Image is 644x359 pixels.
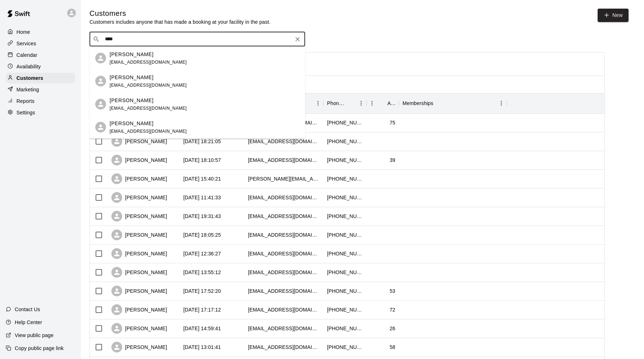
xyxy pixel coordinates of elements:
div: 2025-08-12 15:40:21 [183,175,221,182]
a: Marketing [6,84,75,95]
div: [PERSON_NAME] [111,192,167,203]
div: [PERSON_NAME] [111,211,167,222]
div: Memberships [399,93,507,113]
p: Marketing [17,86,39,93]
div: 2025-08-12 11:41:33 [183,194,221,201]
div: [PERSON_NAME] [111,230,167,240]
div: 58 [390,344,395,351]
span: [EMAIL_ADDRESS][DOMAIN_NAME] [110,59,187,64]
a: Customers [6,73,75,83]
div: Search customers by name or email [89,32,305,46]
p: View public page [15,332,54,339]
p: Reports [17,97,34,105]
div: gabepasillas@gmail.com [248,156,320,164]
p: [PERSON_NAME] [110,96,153,104]
div: +16176205920 [327,269,363,276]
div: 75 [390,119,395,126]
div: [PERSON_NAME] [111,248,167,259]
div: +14152985371 [327,194,363,201]
div: [PERSON_NAME] [111,155,167,165]
div: [PERSON_NAME] [111,323,167,334]
a: Availability [6,61,75,72]
a: Services [6,38,75,49]
span: [EMAIL_ADDRESS][DOMAIN_NAME] [110,128,187,133]
p: Contact Us [15,306,40,313]
p: Settings [17,109,35,116]
div: vshuster@gmail.com [248,269,320,276]
div: 2025-08-11 19:31:43 [183,213,221,220]
div: +14152332195 [327,213,363,220]
div: 2025-08-12 18:21:05 [183,138,221,145]
p: Customers [17,74,43,82]
button: Menu [356,98,367,109]
div: 2025-08-09 17:52:20 [183,287,221,295]
div: +12156686075 [327,250,363,257]
p: Home [17,28,30,36]
div: 39 [390,156,395,164]
p: Customers includes anyone that has made a booking at your facility in the past. [89,18,271,26]
div: +14156729174 [327,119,363,126]
div: 2025-08-11 12:36:27 [183,250,221,257]
div: +14152352514 [327,287,363,295]
div: [PERSON_NAME] [111,173,167,184]
div: christydguzman@gmail.com [248,138,320,145]
div: +14152618911 [327,344,363,351]
p: [PERSON_NAME] [110,50,153,58]
button: Menu [313,98,323,109]
p: [PERSON_NAME] [110,119,153,127]
div: +12064278325 [327,138,363,145]
div: kelseykgrady@gmail.com [248,213,320,220]
div: Asher Kritz [95,99,106,110]
div: 72 [390,306,395,313]
div: 26 [390,325,395,332]
a: Calendar [6,50,75,60]
div: katelbarnett@gmail.com [248,250,320,257]
div: 2025-08-09 13:01:41 [183,344,221,351]
div: [PERSON_NAME] [111,267,167,278]
p: Availability [17,63,41,70]
div: jpn2484@yahoo.com [248,231,320,238]
a: Reports [6,96,75,106]
div: 2025-08-09 14:59:41 [183,325,221,332]
div: Memberships [402,93,433,113]
div: Email [244,93,323,113]
button: Menu [367,98,377,109]
button: Sort [346,98,356,108]
a: Settings [6,107,75,118]
div: +14152866437 [327,231,363,238]
div: [PERSON_NAME] [111,304,167,315]
span: [EMAIL_ADDRESS][DOMAIN_NAME] [110,82,187,87]
div: [PERSON_NAME] [111,286,167,296]
h5: Customers [89,9,271,18]
p: Services [17,40,36,47]
div: Age [387,93,395,113]
div: davum16@gmail.com [248,344,320,351]
div: 2025-08-09 17:17:12 [183,306,221,313]
p: Help Center [15,319,42,326]
div: Age [367,93,399,113]
div: Phone Number [323,93,367,113]
div: +18052160676 [327,156,363,164]
button: Sort [377,98,387,108]
a: New [598,9,629,22]
div: cindydowley@gmail.com [248,194,320,201]
div: mark@markschillinger.com [248,306,320,313]
div: 53 [390,287,395,295]
div: ricardoparada99@gmail.com [248,325,320,332]
div: [PERSON_NAME] [111,136,167,147]
div: Phone Number [327,93,346,113]
div: 2025-08-12 18:10:57 [183,156,221,164]
div: 2025-08-10 13:55:12 [183,269,221,276]
a: Home [6,27,75,37]
p: Copy public page link [15,345,64,352]
span: [EMAIL_ADDRESS][DOMAIN_NAME] [110,105,187,110]
p: [PERSON_NAME] [110,73,153,81]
